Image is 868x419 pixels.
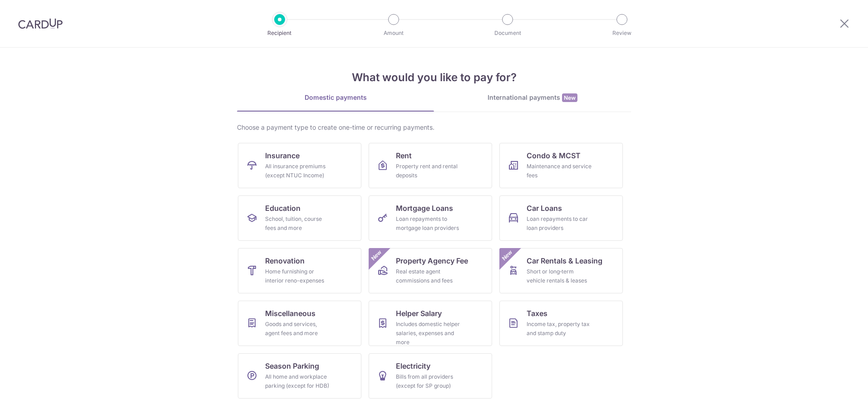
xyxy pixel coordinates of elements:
[396,255,468,266] span: Property Agency Fee
[499,301,623,346] a: TaxesIncome tax, property tax and stamp duty
[238,195,361,241] a: EducationSchool, tuition, course fees and more
[396,361,430,371] span: Electricity
[265,308,316,319] span: Miscellaneous
[237,93,434,102] div: Domestic payments
[369,248,492,293] a: Property Agency FeeReal estate agent commissions and feesNew
[246,29,313,38] p: Recipient
[369,248,384,263] span: New
[396,267,461,285] div: Real estate agent commissions and fees
[527,320,592,338] div: Income tax, property tax and stamp duty
[238,353,361,399] a: Season ParkingAll home and workplace parking (except for HDB)
[360,29,427,38] p: Amount
[369,195,492,241] a: Mortgage LoansLoan repayments to mortgage loan providers
[265,150,300,161] span: Insurance
[527,255,602,266] span: Car Rentals & Leasing
[18,18,63,29] img: CardUp
[396,150,412,161] span: Rent
[562,93,577,102] span: New
[238,248,361,293] a: RenovationHome furnishing or interior reno-expenses
[500,248,515,263] span: New
[434,93,631,102] div: International payments
[588,29,656,38] p: Review
[396,214,461,233] div: Loan repayments to mortgage loan providers
[527,150,581,161] span: Condo & MCST
[527,267,592,285] div: Short or long‑term vehicle rentals & leases
[474,29,541,38] p: Document
[238,301,361,346] a: MiscellaneousGoods and services, agent fees and more
[527,203,562,214] span: Car Loans
[265,214,330,233] div: School, tuition, course fees and more
[527,214,592,233] div: Loan repayments to car loan providers
[237,123,631,132] div: Choose a payment type to create one-time or recurring payments.
[396,308,442,319] span: Helper Salary
[265,255,305,266] span: Renovation
[265,203,301,214] span: Education
[369,301,492,346] a: Helper SalaryIncludes domestic helper salaries, expenses and more
[369,143,492,188] a: RentProperty rent and rental deposits
[499,248,623,293] a: Car Rentals & LeasingShort or long‑term vehicle rentals & leasesNew
[396,320,461,347] div: Includes domestic helper salaries, expenses and more
[265,267,330,285] div: Home furnishing or interior reno-expenses
[499,195,623,241] a: Car LoansLoan repayments to car loan providers
[396,162,461,180] div: Property rent and rental deposits
[527,308,547,319] span: Taxes
[499,143,623,188] a: Condo & MCSTMaintenance and service fees
[369,353,492,399] a: ElectricityBills from all providers (except for SP group)
[265,361,319,371] span: Season Parking
[265,320,330,338] div: Goods and services, agent fees and more
[238,143,361,188] a: InsuranceAll insurance premiums (except NTUC Income)
[396,372,461,390] div: Bills from all providers (except for SP group)
[265,372,330,390] div: All home and workplace parking (except for HDB)
[396,203,453,214] span: Mortgage Loans
[265,162,330,180] div: All insurance premiums (except NTUC Income)
[527,162,592,180] div: Maintenance and service fees
[237,69,631,86] h4: What would you like to pay for?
